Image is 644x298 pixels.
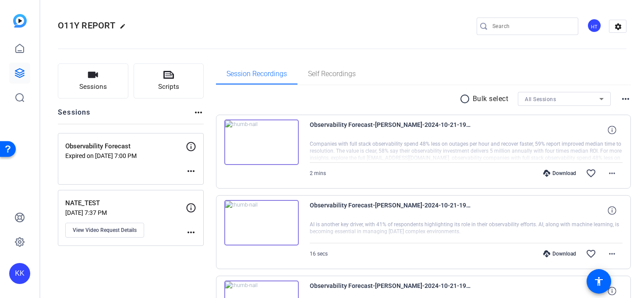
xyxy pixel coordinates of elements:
[310,200,472,221] span: Observability Forecast-[PERSON_NAME]-2024-10-21-19-47-16-085-0
[587,18,602,34] ngx-avatar: Hello Theo Darling
[525,96,556,102] span: All Sessions
[224,119,299,165] img: thumb-nail
[186,227,196,238] mat-icon: more_horiz
[134,63,204,98] button: Scripts
[587,18,602,33] div: HT
[539,170,580,177] div: Download
[310,119,472,140] span: Observability Forecast-[PERSON_NAME]-2024-10-21-19-47-57-219-0
[186,166,196,176] mat-icon: more_horiz
[158,82,179,92] span: Scripts
[609,20,627,33] mat-icon: settings
[310,251,328,257] span: 16 secs
[620,94,631,104] mat-icon: more_horiz
[586,168,596,179] mat-icon: favorite_border
[58,107,91,124] h2: Sessions
[224,200,299,245] img: thumb-nail
[65,209,186,216] p: [DATE] 7:37 PM
[594,276,604,287] mat-icon: accessibility
[65,141,186,151] p: Observability Forecast
[65,223,144,238] button: View Video Request Details
[58,63,128,98] button: Sessions
[79,82,107,92] span: Sessions
[73,227,137,234] span: View Video Request Details
[13,14,27,28] img: blue-gradient.svg
[65,152,186,159] p: Expired on [DATE] 7:00 PM
[586,249,596,259] mat-icon: favorite_border
[65,198,186,208] p: NATE_TEST
[58,20,115,31] span: O11Y REPORT
[226,70,287,77] span: Session Recordings
[473,94,509,104] p: Bulk select
[460,94,473,104] mat-icon: radio_button_unchecked
[120,23,130,34] mat-icon: edit
[607,249,617,259] mat-icon: more_horiz
[9,263,30,284] div: KK
[310,170,326,176] span: 2 mins
[607,168,617,179] mat-icon: more_horiz
[193,107,204,118] mat-icon: more_horiz
[308,70,356,77] span: Self Recordings
[539,250,580,257] div: Download
[492,21,571,32] input: Search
